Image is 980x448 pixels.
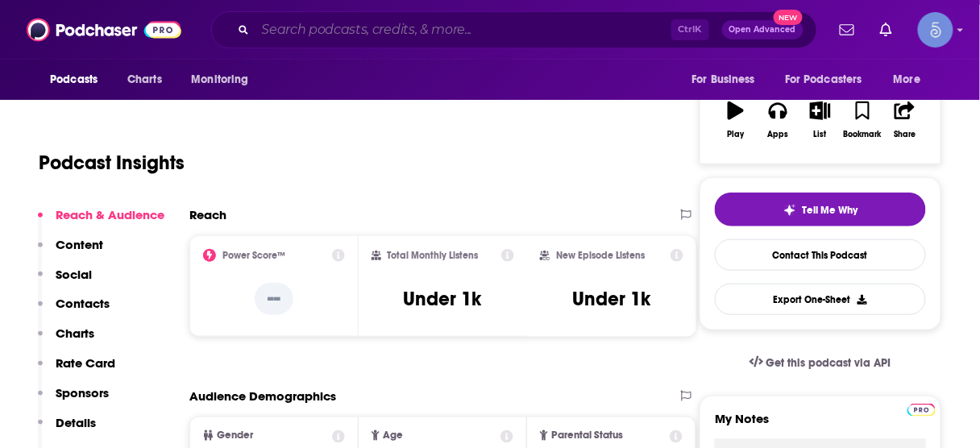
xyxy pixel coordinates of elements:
div: List [814,130,827,139]
h3: Under 1k [404,287,482,311]
button: Details [38,415,96,445]
p: Rate Card [56,355,115,371]
button: Contacts [38,296,110,326]
h3: Under 1k [572,287,650,311]
button: Content [38,237,103,267]
span: Gender [217,430,253,441]
p: Details [56,415,96,430]
button: Bookmark [841,91,883,149]
a: Get this podcast via API [737,343,904,383]
a: Show notifications dropdown [833,16,861,44]
span: Ctrl K [671,19,709,40]
h2: Power Score™ [222,250,285,261]
button: List [799,91,841,149]
img: Podchaser Pro [907,404,936,417]
button: Charts [38,326,94,355]
button: Sponsors [38,385,109,415]
div: Play [728,130,745,139]
label: My Notes [715,411,926,439]
h2: Total Monthly Listens [388,250,479,261]
span: New [774,10,803,25]
button: Play [715,91,757,149]
span: Podcasts [50,68,98,91]
img: User Profile [918,12,953,48]
div: Apps [768,130,789,139]
h2: Reach [189,207,226,222]
p: Sponsors [56,385,109,400]
p: -- [255,283,293,315]
button: open menu [39,64,118,95]
button: Export One-Sheet [715,284,926,315]
span: Monitoring [191,68,248,91]
span: Open Advanced [729,26,796,34]
button: Reach & Audience [38,207,164,237]
button: open menu [774,64,886,95]
span: For Business [691,68,755,91]
div: Bookmark [844,130,882,139]
span: Get this podcast via API [766,356,891,370]
button: Rate Card [38,355,115,385]
p: Reach & Audience [56,207,164,222]
button: open menu [680,64,775,95]
button: Social [38,267,92,297]
div: Search podcasts, credits, & more... [211,11,817,48]
button: Apps [757,91,799,149]
button: Open AdvancedNew [722,20,804,39]
button: Share [884,91,926,149]
a: Contact This Podcast [715,239,926,271]
span: Tell Me Why [803,204,858,217]
button: open menu [882,64,941,95]
input: Search podcasts, credits, & more... [255,17,671,43]
p: Charts [56,326,94,341]
p: Contacts [56,296,110,311]
p: Social [56,267,92,282]
button: open menu [180,64,269,95]
button: Show profile menu [918,12,953,48]
img: tell me why sparkle [783,204,796,217]
span: More [894,68,921,91]
h2: New Episode Listens [556,250,645,261]
h1: Podcast Insights [39,151,185,175]
button: tell me why sparkleTell Me Why [715,193,926,226]
h2: Audience Demographics [189,388,336,404]
div: Share [894,130,916,139]
span: Logged in as Spiral5-G1 [918,12,953,48]
span: Charts [127,68,162,91]
span: For Podcasters [785,68,862,91]
a: Charts [117,64,172,95]
p: Content [56,237,103,252]
a: Pro website [907,401,936,417]
span: Age [383,430,403,441]
img: Podchaser - Follow, Share and Rate Podcasts [27,15,181,45]
a: Show notifications dropdown [874,16,899,44]
span: Parental Status [551,430,623,441]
